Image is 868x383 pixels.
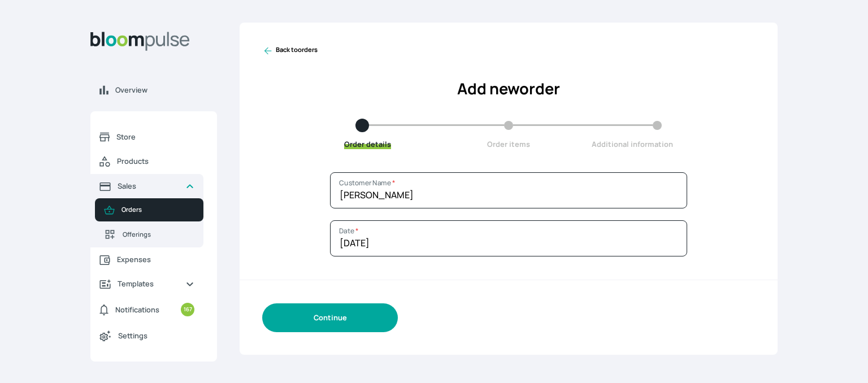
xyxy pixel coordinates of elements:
[592,139,673,149] span: Additional information
[116,132,194,142] span: Store
[90,296,203,323] a: Notifications167
[90,78,217,102] a: Overview
[90,23,217,369] aside: Sidebar
[115,304,159,315] span: Notifications
[487,139,530,149] span: Order items
[262,45,318,56] a: Back toorders
[118,278,176,289] span: Templates
[90,323,203,348] a: Settings
[344,139,391,149] span: Order details
[115,85,208,95] span: Overview
[90,272,203,296] a: Templates
[95,221,203,247] a: Offerings
[262,303,398,332] button: Continue
[117,254,194,265] span: Expenses
[95,198,203,221] a: Orders
[90,247,203,272] a: Expenses
[123,230,194,240] span: Offerings
[181,303,194,316] small: 167
[90,125,203,149] a: Store
[118,181,176,191] span: Sales
[262,77,755,101] h2: Add new order
[330,172,687,208] input: Start typing to filter existing customers or add a new customer
[90,149,203,174] a: Products
[90,174,203,198] a: Sales
[90,32,190,51] img: Bloom Logo
[118,330,194,341] span: Settings
[121,205,194,215] span: Orders
[117,156,194,167] span: Products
